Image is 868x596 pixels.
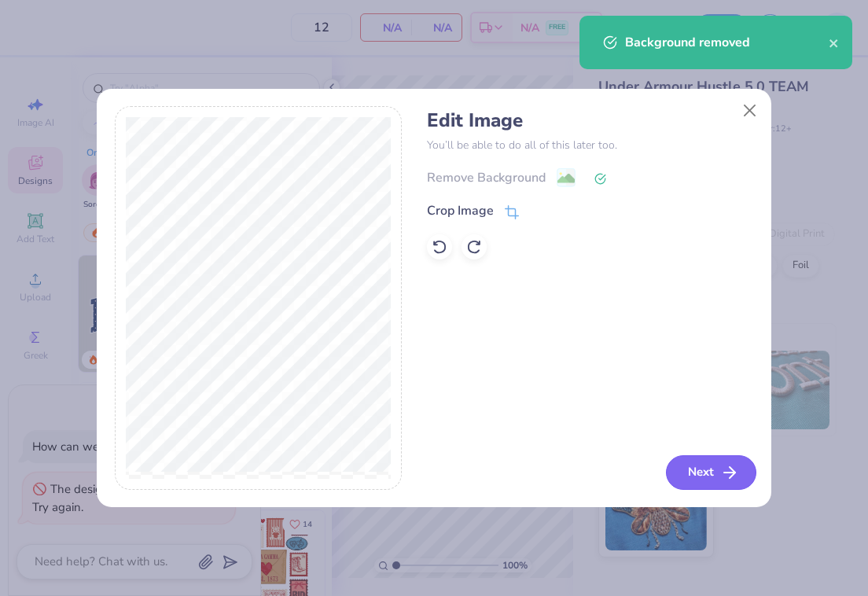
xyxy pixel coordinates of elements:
[427,109,753,132] h4: Edit Image
[427,201,494,220] div: Crop Image
[625,33,829,52] div: Background removed
[735,95,765,125] button: Close
[427,137,753,153] p: You’ll be able to do all of this later too.
[666,455,756,490] button: Next
[829,33,840,52] button: close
